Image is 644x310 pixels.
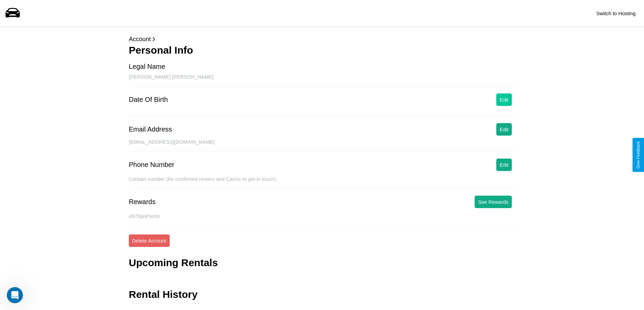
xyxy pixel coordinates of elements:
[129,257,218,269] h3: Upcoming Rentals
[7,287,23,303] iframe: Intercom live chat
[496,93,512,106] button: Edit
[129,161,174,169] div: Phone Number
[129,34,515,45] p: Account
[496,123,512,136] button: Edit
[129,176,515,189] div: Contact number (for confirmed renters and CarGo to get in touch).
[129,74,515,87] div: [PERSON_NAME] [PERSON_NAME]
[129,125,172,133] div: Email Address
[129,96,168,104] div: Date Of Birth
[129,289,197,300] h3: Rental History
[129,212,515,221] p: 4970 goPoints
[129,234,170,247] button: Delete Account
[496,159,512,171] button: Edit
[593,7,639,20] button: Switch to Hosting
[475,196,512,208] button: See Rewards
[129,139,515,152] div: [EMAIL_ADDRESS][DOMAIN_NAME]
[129,198,156,206] div: Rewards
[636,141,641,169] div: Give Feedback
[129,45,515,56] h3: Personal Info
[129,63,165,71] div: Legal Name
